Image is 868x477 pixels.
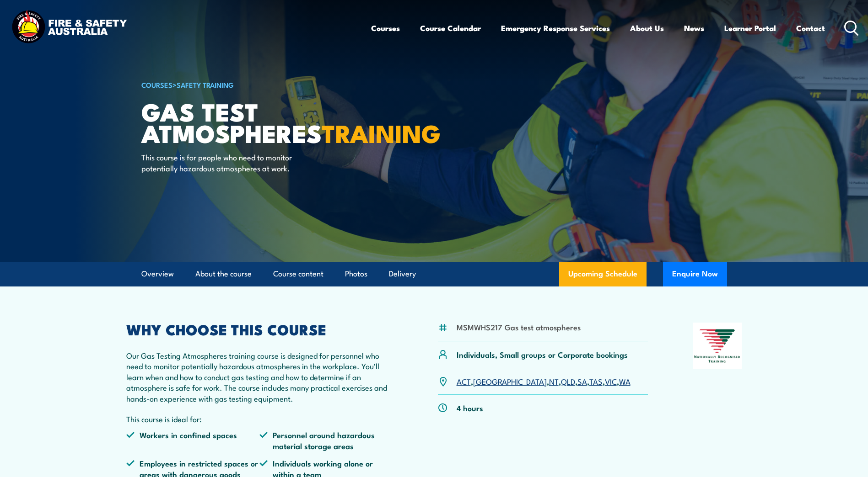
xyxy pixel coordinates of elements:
a: Safety Training [177,79,234,90]
a: NT [549,376,559,387]
a: TAS [589,376,603,387]
a: COURSES [141,79,173,90]
li: MSMWHS217 Gas test atmospheres [457,322,581,332]
img: Nationally Recognised Training logo. [693,323,742,369]
h1: Gas Test Atmospheres [141,101,367,143]
li: Workers in confined spaces [126,429,260,451]
p: 4 hours [457,403,483,413]
a: Delivery [389,262,416,286]
a: Course Calendar [420,16,481,40]
a: Photos [345,262,367,286]
a: QLD [561,376,575,387]
h2: WHY CHOOSE THIS COURSE [126,323,394,335]
a: WA [619,376,631,387]
a: News [684,16,704,40]
button: Enquire Now [663,262,727,286]
a: SA [577,376,587,387]
a: Overview [141,262,174,286]
strong: TRAINING [322,113,441,151]
a: Upcoming Schedule [559,262,647,286]
h6: > [141,79,367,90]
a: [GEOGRAPHIC_DATA] [473,376,547,387]
p: This course is ideal for: [126,413,394,424]
a: About Us [630,16,664,40]
a: About the course [195,262,252,286]
li: Personnel around hazardous material storage areas [259,429,393,451]
a: Courses [371,16,400,40]
a: VIC [605,376,617,387]
a: Contact [796,16,825,40]
p: This course is for people who need to monitor potentially hazardous atmospheres at work. [141,152,308,173]
a: Emergency Response Services [501,16,610,40]
p: , , , , , , , [457,376,631,387]
a: Course content [273,262,323,286]
a: ACT [457,376,471,387]
p: Our Gas Testing Atmospheres training course is designed for personnel who need to monitor potenti... [126,350,394,403]
p: Individuals, Small groups or Corporate bookings [457,349,628,360]
a: Learner Portal [724,16,776,40]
